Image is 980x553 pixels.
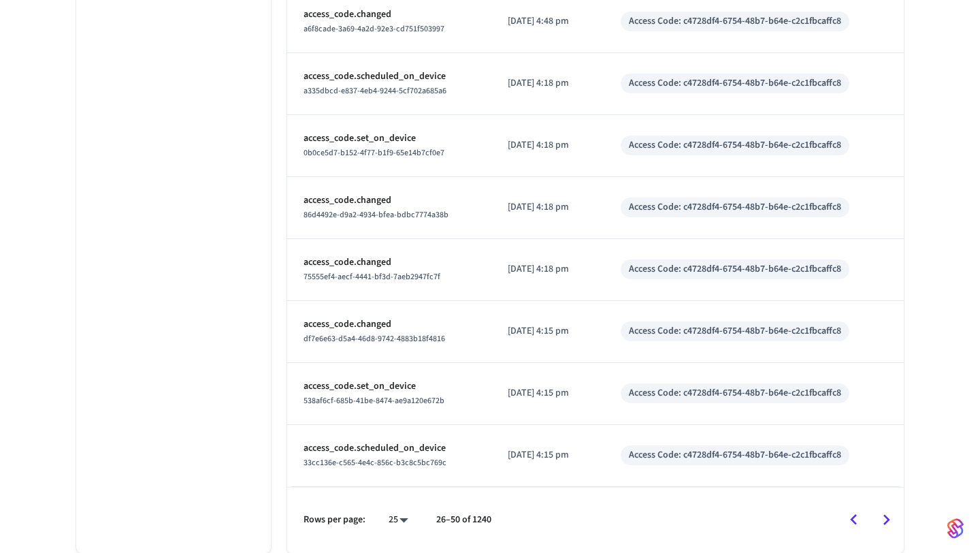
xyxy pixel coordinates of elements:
[304,255,475,270] p: access_code.changed
[304,23,444,35] span: a6f8cade-3a69-4a2d-92e3-cd751f503997
[629,138,841,153] div: Access Code: c4728df4-6754-48b7-b64e-c2c1fbcaffc8
[304,131,475,146] p: access_code.set_on_device
[508,448,587,462] p: [DATE] 4:15 pm
[629,14,841,29] div: Access Code: c4728df4-6754-48b7-b64e-c2c1fbcaffc8
[508,138,587,153] p: [DATE] 4:18 pm
[304,317,475,332] p: access_code.changed
[304,513,365,527] p: Rows per page:
[508,324,587,338] p: [DATE] 4:15 pm
[304,85,446,97] span: a335dbcd-e837-4eb4-9244-5cf702a685a6
[508,14,587,29] p: [DATE] 4:48 pm
[304,209,448,221] span: 86d4492e-d9a2-4934-bfea-bdbc7774a38b
[629,76,841,91] div: Access Code: c4728df4-6754-48b7-b64e-c2c1fbcaffc8
[629,448,841,462] div: Access Code: c4728df4-6754-48b7-b64e-c2c1fbcaffc8
[304,395,444,407] span: 538af6cf-685b-41be-8474-ae9a120e672b
[870,504,902,536] button: Go to next page
[304,441,475,456] p: access_code.scheduled_on_device
[304,69,475,84] p: access_code.scheduled_on_device
[508,200,587,215] p: [DATE] 4:18 pm
[947,518,964,539] img: SeamLogoGradient.69752ec5.svg
[629,324,841,338] div: Access Code: c4728df4-6754-48b7-b64e-c2c1fbcaffc8
[508,76,587,91] p: [DATE] 4:18 pm
[838,504,870,536] button: Go to previous page
[436,513,491,527] p: 26–50 of 1240
[508,262,587,276] p: [DATE] 4:18 pm
[304,147,444,159] span: 0b0ce5d7-b152-4f77-b1f9-65e14b7cf0e7
[304,457,446,469] span: 33cc136e-c565-4e4c-856c-b3c8c5bc769c
[382,510,414,530] div: 25
[304,333,445,345] span: df7e6e63-d5a4-46d8-9742-4883b18f4816
[304,193,475,208] p: access_code.changed
[304,7,475,22] p: access_code.changed
[629,262,841,276] div: Access Code: c4728df4-6754-48b7-b64e-c2c1fbcaffc8
[304,379,475,394] p: access_code.set_on_device
[629,386,841,400] div: Access Code: c4728df4-6754-48b7-b64e-c2c1fbcaffc8
[304,271,440,283] span: 75555ef4-aecf-4441-bf3d-7aeb2947fc7f
[629,200,841,215] div: Access Code: c4728df4-6754-48b7-b64e-c2c1fbcaffc8
[508,386,587,400] p: [DATE] 4:15 pm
